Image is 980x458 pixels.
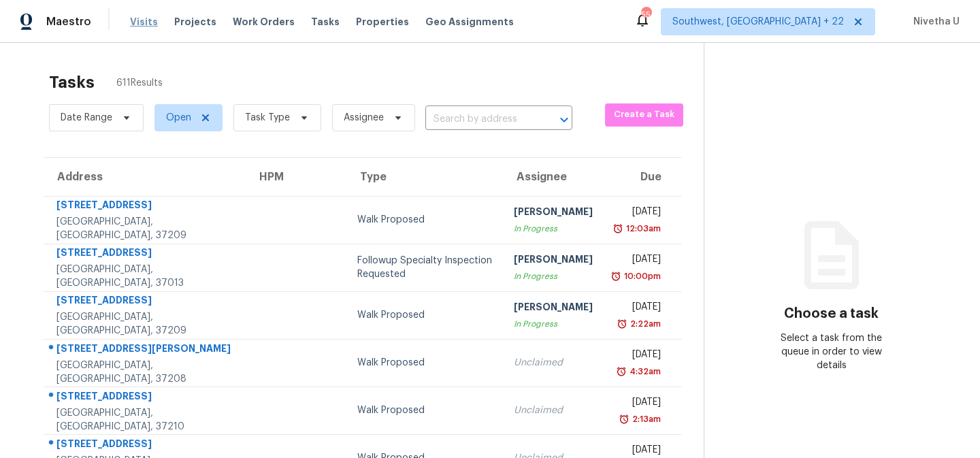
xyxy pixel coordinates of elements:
[768,331,894,372] div: Select a task from the queue in order to view details
[630,412,661,426] div: 2:13am
[311,17,340,27] span: Tasks
[116,76,163,90] span: 611 Results
[56,293,235,310] div: [STREET_ADDRESS]
[130,15,158,29] span: Visits
[56,342,235,359] div: [STREET_ADDRESS][PERSON_NAME]
[246,158,346,196] th: HPM
[514,300,593,317] div: [PERSON_NAME]
[641,8,651,22] div: 554
[615,395,661,412] div: [DATE]
[621,269,661,283] div: 10:00pm
[672,15,844,29] span: Southwest, [GEOGRAPHIC_DATA] + 22
[615,348,661,365] div: [DATE]
[616,365,627,378] img: Overdue Alarm Icon
[617,317,627,331] img: Overdue Alarm Icon
[44,158,246,196] th: Address
[425,15,514,29] span: Geo Assignments
[166,111,191,125] span: Open
[56,389,235,406] div: [STREET_ADDRESS]
[908,15,960,29] span: Nivetha U
[233,15,295,29] span: Work Orders
[245,111,290,125] span: Task Type
[174,15,216,29] span: Projects
[357,404,492,417] div: Walk Proposed
[623,222,661,235] div: 12:03am
[344,111,384,125] span: Assignee
[514,222,593,235] div: In Progress
[56,359,235,386] div: [GEOGRAPHIC_DATA], [GEOGRAPHIC_DATA], 37208
[56,437,235,454] div: [STREET_ADDRESS]
[514,205,593,222] div: [PERSON_NAME]
[619,412,630,426] img: Overdue Alarm Icon
[514,252,593,269] div: [PERSON_NAME]
[46,15,91,29] span: Maestro
[514,317,593,331] div: In Progress
[56,310,235,338] div: [GEOGRAPHIC_DATA], [GEOGRAPHIC_DATA], 37209
[605,103,683,127] button: Create a Task
[610,269,621,283] img: Overdue Alarm Icon
[56,246,235,263] div: [STREET_ADDRESS]
[56,215,235,242] div: [GEOGRAPHIC_DATA], [GEOGRAPHIC_DATA], 37209
[356,15,409,29] span: Properties
[357,356,492,370] div: Walk Proposed
[612,222,623,235] img: Overdue Alarm Icon
[56,263,235,290] div: [GEOGRAPHIC_DATA], [GEOGRAPHIC_DATA], 37013
[357,213,492,227] div: Walk Proposed
[615,252,661,269] div: [DATE]
[61,111,112,125] span: Date Range
[555,110,574,129] button: Open
[627,365,661,378] div: 4:32am
[604,158,682,196] th: Due
[503,158,604,196] th: Assignee
[514,356,593,370] div: Unclaimed
[425,109,534,130] input: Search by address
[346,158,503,196] th: Type
[56,198,235,215] div: [STREET_ADDRESS]
[357,254,492,281] div: Followup Specialty Inspection Requested
[357,308,492,322] div: Walk Proposed
[627,317,661,331] div: 2:22am
[514,269,593,283] div: In Progress
[784,307,879,321] h3: Choose a task
[514,404,593,417] div: Unclaimed
[615,300,661,317] div: [DATE]
[615,205,661,222] div: [DATE]
[56,406,235,434] div: [GEOGRAPHIC_DATA], [GEOGRAPHIC_DATA], 37210
[612,107,676,122] span: Create a Task
[49,76,95,89] h2: Tasks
